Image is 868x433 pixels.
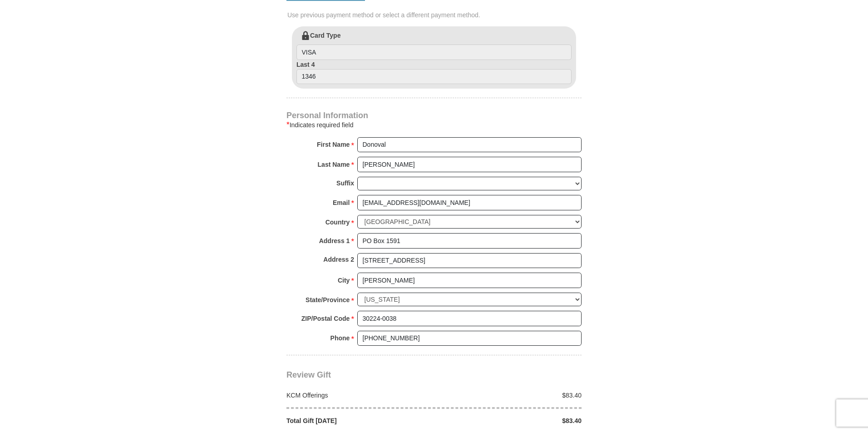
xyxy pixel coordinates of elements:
[296,69,572,85] input: Last 4
[434,416,587,425] div: $83.40
[282,391,434,400] div: KCM Offerings
[286,119,582,130] div: Indicates required field
[338,274,350,287] strong: City
[296,45,572,60] input: Card Type
[296,31,572,60] label: Card Type
[296,60,572,85] label: Last 4
[306,294,350,306] strong: State/Province
[287,10,582,20] span: Use previous payment method or select a different payment method.
[317,138,350,151] strong: First Name
[282,416,434,425] div: Total Gift [DATE]
[301,312,350,325] strong: ZIP/Postal Code
[434,391,587,400] div: $83.40
[330,332,350,344] strong: Phone
[325,216,350,229] strong: Country
[286,370,331,379] span: Review Gift
[333,196,350,209] strong: Email
[336,177,354,189] strong: Suffix
[319,234,350,247] strong: Address 1
[286,112,582,119] h4: Personal Information
[323,253,354,266] strong: Address 2
[318,158,350,171] strong: Last Name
